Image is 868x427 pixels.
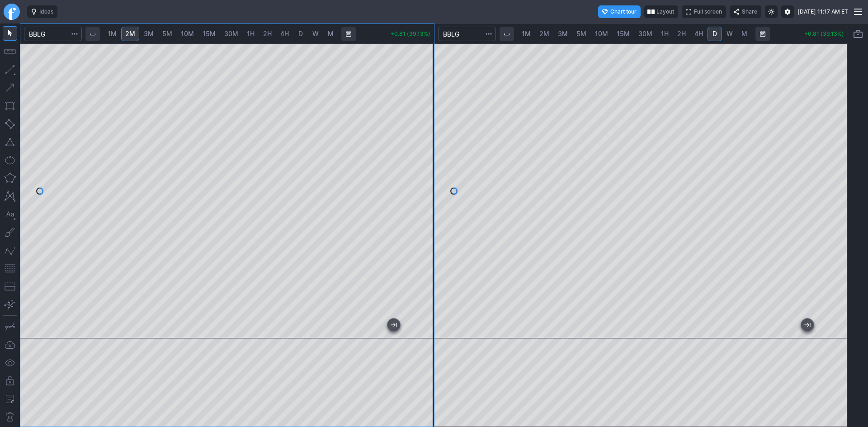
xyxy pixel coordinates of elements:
[656,7,674,16] span: Layout
[673,27,690,41] a: 2H
[3,279,17,294] button: Position
[3,135,17,149] button: Triangle
[755,27,770,41] button: Range
[558,30,568,38] span: 3M
[677,30,686,38] span: 2H
[387,319,400,331] button: Jump to the most recent bar
[108,30,117,38] span: 1M
[3,374,17,388] button: Lock drawings
[591,27,612,41] a: 10M
[85,27,100,41] button: Interval
[162,30,172,38] span: 5M
[539,30,549,38] span: 2M
[522,30,531,38] span: 1M
[438,27,496,41] input: Search
[3,319,17,334] button: Drawing mode: Single
[177,27,198,41] a: 10M
[3,356,17,370] button: Hide drawings
[797,7,848,16] span: [DATE] 11:17 AM ET
[737,27,752,41] a: M
[3,297,17,312] button: Anchored VWAP
[482,27,495,41] button: Search
[572,27,590,41] a: 5M
[657,27,673,41] a: 1H
[801,319,814,331] button: Jump to the most recent bar
[595,30,608,38] span: 10M
[312,30,319,38] span: W
[121,27,139,41] a: 2M
[3,99,17,113] button: Rectangle
[293,27,308,41] a: D
[68,27,81,41] button: Search
[323,27,338,41] a: M
[690,27,707,41] a: 4H
[682,5,726,18] button: Full screen
[661,30,669,38] span: 1H
[158,27,176,41] a: 5M
[391,31,430,37] p: +0.81 (39.13%)
[730,5,761,18] button: Share
[722,27,737,41] a: W
[24,27,82,41] input: Search
[3,171,17,185] button: Polygon
[3,261,17,276] button: Fibonacci retracements
[518,27,535,41] a: 1M
[220,27,242,41] a: 30M
[263,30,272,38] span: 2H
[4,4,20,20] a: Finviz.com
[3,392,17,406] button: Add note
[617,30,630,38] span: 15M
[613,27,634,41] a: 15M
[3,207,17,221] button: Text
[203,30,216,38] span: 15M
[741,30,747,38] span: M
[742,7,757,16] span: Share
[3,410,17,424] button: Remove all drawings
[3,243,17,258] button: Elliott waves
[3,117,17,131] button: Rotated rectangle
[694,7,722,16] span: Full screen
[140,27,158,41] a: 3M
[598,5,641,18] button: Chart tour
[804,31,844,37] p: +0.81 (39.13%)
[328,30,334,38] span: M
[224,30,238,38] span: 30M
[27,5,57,18] button: Ideas
[781,5,794,18] button: Settings
[276,27,293,41] a: 4H
[104,27,121,41] a: 1M
[247,30,255,38] span: 1H
[39,7,53,16] span: Ideas
[765,5,778,18] button: Toggle light mode
[3,338,17,352] button: Drawings autosave: Off
[554,27,572,41] a: 3M
[500,27,514,41] button: Interval
[3,44,17,59] button: Measure
[3,153,17,167] button: Ellipse
[125,30,135,38] span: 2M
[198,27,220,41] a: 15M
[634,27,656,41] a: 30M
[243,27,259,41] a: 1H
[280,30,289,38] span: 4H
[144,30,154,38] span: 3M
[610,7,637,16] span: Chart tour
[638,30,652,38] span: 30M
[3,80,17,95] button: Arrow
[708,27,722,41] a: D
[298,30,303,38] span: D
[181,30,194,38] span: 10M
[3,225,17,239] button: Brush
[712,30,717,38] span: D
[308,27,323,41] a: W
[644,5,678,18] button: Layout
[535,27,553,41] a: 2M
[341,27,356,41] button: Range
[851,27,865,41] button: Portfolio watchlist
[3,62,17,77] button: Line
[3,26,17,41] button: Mouse
[3,189,17,203] button: XABCD
[259,27,276,41] a: 2H
[694,30,703,38] span: 4H
[576,30,586,38] span: 5M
